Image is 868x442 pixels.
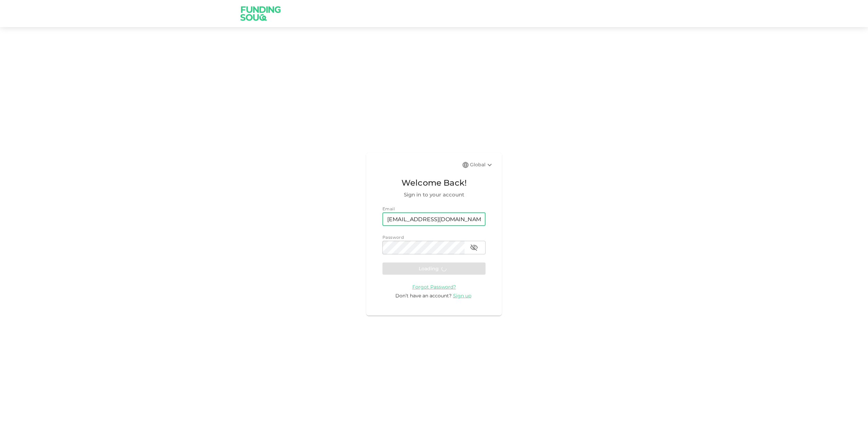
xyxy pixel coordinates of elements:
[453,293,471,299] span: Sign up
[382,176,486,189] span: Welcome Back!
[412,283,456,290] a: Forgot Password?
[382,235,404,240] span: Password
[395,293,452,299] span: Don’t have an account?
[382,191,486,199] span: Sign in to your account
[470,161,494,169] div: Global
[382,206,395,211] span: Email
[382,241,465,254] input: password
[382,212,486,226] input: email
